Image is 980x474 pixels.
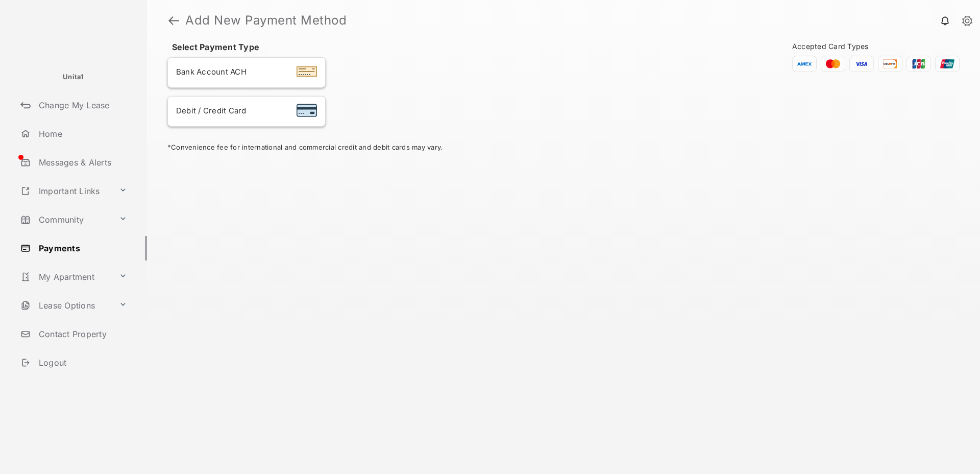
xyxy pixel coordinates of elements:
[16,350,147,375] a: Logout
[16,93,147,117] a: Change My Lease
[167,143,960,153] div: * Convenience fee for international and commercial credit and debit cards may vary.
[16,207,115,232] a: Community
[167,42,682,52] h4: Select Payment Type
[176,106,247,115] span: Debit / Credit Card
[792,42,873,51] span: Accepted Card Types
[63,72,84,82] p: Unita1
[16,236,147,260] a: Payments
[16,322,147,346] a: Contact Property
[16,122,147,146] a: Home
[185,14,347,27] strong: Add New Payment Method
[176,67,247,77] span: Bank Account ACH
[16,150,147,175] a: Messages & Alerts
[16,179,115,203] a: Important Links
[16,265,115,289] a: My Apartment
[16,293,115,318] a: Lease Options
